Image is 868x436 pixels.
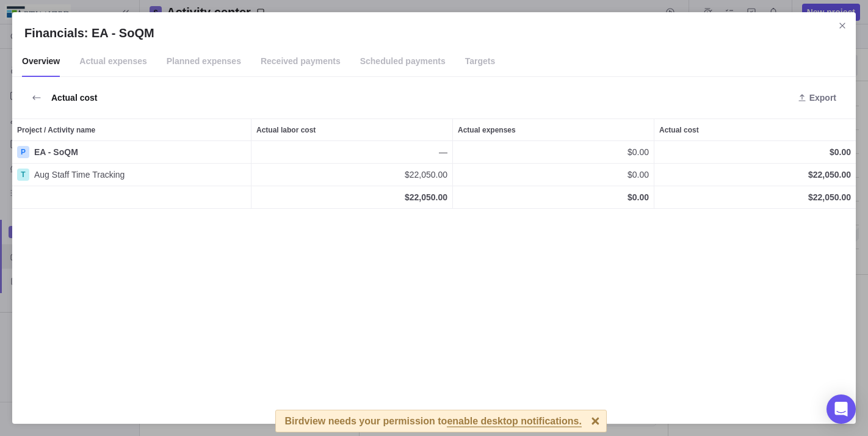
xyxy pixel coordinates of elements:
div: $0.00 [453,164,654,186]
div: Project / Activity name [12,164,251,186]
span: Actual cost [659,124,699,136]
div: $0.00 [654,141,856,163]
div: $22,050.00 [654,164,856,186]
div: Actual labor cost [251,119,452,140]
span: Actual expenses [79,46,147,77]
span: Targets [465,46,496,77]
span: Aug Staff Time Tracking [34,169,125,181]
div: Actual expenses [453,186,654,209]
div: grid [12,141,856,412]
span: Project / Activity name [17,124,95,136]
span: Scheduled payments [360,46,446,77]
div: Project / Activity name [12,141,251,164]
span: $0.00 [627,169,649,181]
div: $0.00 [453,141,654,163]
div: $0.00 [453,186,654,208]
span: $0.00 [830,146,851,158]
span: Export [792,89,841,106]
div: Actual cost [654,141,856,164]
div: $22,050.00 [654,186,856,208]
span: Received payments [261,46,341,77]
span: Back to metrics [27,89,46,106]
div: Open Intercom Messenger [826,394,856,424]
span: Actual expenses [458,124,516,136]
span: Actual cost [46,92,97,104]
span: EA - SoQM [34,146,78,158]
div: Actual cost [654,119,856,140]
div: Actual expenses [453,119,654,140]
div: T [17,169,29,181]
div: $22,050.00 [251,164,452,186]
span: $22,050.00 [405,191,447,203]
span: Actual labor cost [256,124,316,136]
div: Actual cost [654,186,856,209]
div: Project / Activity name [12,119,251,140]
span: $22,050.00 [808,191,851,203]
span: Planned expenses [167,46,241,77]
span: enable desktop notifications. [447,416,581,427]
div: Actual labor cost [251,186,453,209]
div: P [17,146,29,158]
div: Project / Activity name [12,186,251,209]
span: $22,050.00 [808,169,851,181]
span: Close [834,17,851,34]
span: Overview [22,46,60,77]
h2: Financials: EA - SoQM [24,24,844,42]
span: $0.00 [627,146,649,158]
div: Actual labor cost [251,164,453,186]
span: Export [809,92,836,104]
span: — [439,146,447,158]
div: Actual labor cost [251,141,453,164]
div: Birdview needs your permission to [285,410,582,432]
div: Actual expenses [453,141,654,164]
span: $22,050.00 [405,169,447,181]
span: $0.00 [627,191,649,203]
div: Actual expenses [453,164,654,186]
div: Financials: EA - SoQM [12,12,856,424]
div: — [251,141,452,163]
div: Actual cost [654,164,856,186]
div: $22,050.00 [251,186,452,208]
